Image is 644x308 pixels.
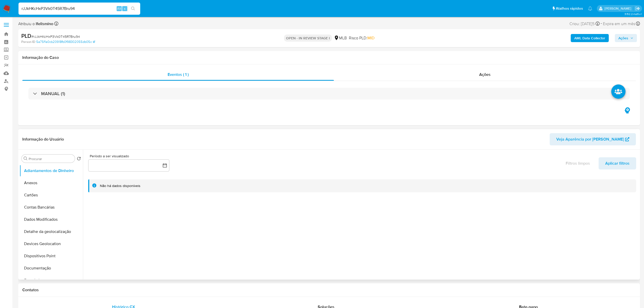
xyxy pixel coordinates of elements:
[635,6,640,11] a: Sair
[117,6,121,11] span: Alt
[22,55,636,60] h1: Informação do Caso
[31,34,80,39] span: # rJJkHKcHxP3Vk0T45R7Bru94
[556,6,583,11] span: Atalhos rápidos
[18,21,53,27] span: Atribuiu o
[20,274,83,286] button: Empréstimos
[334,35,347,41] div: MLB
[20,213,83,226] button: Dados Modificados
[571,34,609,42] button: AML Data Collector
[479,72,491,77] span: Ações
[20,262,83,274] button: Documentação
[29,157,73,161] input: Procurar
[128,5,138,12] button: search-icon
[556,133,624,145] span: Veja Aparência por [PERSON_NAME]
[550,133,636,145] button: Veja Aparência por [PERSON_NAME]
[588,6,592,11] a: Notificações
[604,6,633,11] p: laisa.felismino@mercadolivre.com
[21,40,35,44] b: Person ID
[20,201,83,213] button: Contas Bancárias
[22,137,64,142] h1: Informação do Usuário
[20,226,83,238] button: Detalhe da geolocalização
[19,5,140,12] input: Pesquise usuários ou casos...
[36,40,95,44] a: 5a75f1a0cb20918fb0f98302055db05c
[35,21,53,27] b: lfelismino
[20,250,83,262] button: Dispositivos Point
[77,157,81,162] button: Retornar ao pedido padrão
[574,34,605,42] b: AML Data Collector
[20,165,83,177] button: Adiantamentos de Dinheiro
[28,88,630,99] div: MANUAL (1)
[22,287,636,293] h1: Contatos
[168,72,189,77] span: Eventos ( 1 )
[615,34,637,42] button: Ações
[124,6,126,11] span: s
[41,91,65,96] h3: MANUAL (1)
[367,35,374,41] span: MID
[24,157,28,161] button: Procurar
[21,32,31,40] b: PLD
[20,177,83,189] button: Anexos
[284,35,332,42] p: OPEN - IN REVIEW STAGE I
[20,238,83,250] button: Devices Geolocation
[349,35,374,41] span: Risco PLD:
[20,189,83,201] button: Cartões
[601,20,602,27] span: -
[603,21,635,27] span: Expira em um mês
[618,34,628,42] span: Ações
[569,20,600,27] div: Criou: [DATE]5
